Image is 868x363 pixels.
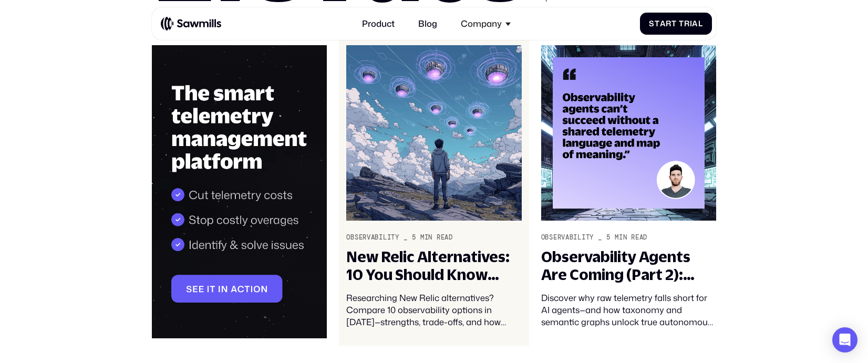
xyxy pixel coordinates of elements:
[671,19,677,28] span: t
[640,13,711,35] a: StartTrial
[655,19,660,28] span: t
[698,19,703,28] span: l
[412,234,416,242] div: 5
[541,248,716,284] div: Observability Agents Are Coming (Part 2): Telemetry Taxonomy and Semantics – The Missing Link
[541,234,594,242] div: Observability
[346,248,521,284] div: New Relic Alternatives: 10 You Should Know About in [DATE]
[660,19,666,28] span: a
[339,37,529,346] a: Observability_5min readNew Relic Alternatives: 10 You Should Know About in [DATE]Researching New ...
[412,12,444,36] a: Blog
[346,234,399,242] div: Observability
[666,19,671,28] span: r
[598,234,602,242] div: _
[541,292,716,328] div: Discover why raw telemetry falls short for AI agents—and how taxonomy and semantic graphs unlock ...
[404,234,408,242] div: _
[606,234,611,242] div: 5
[679,19,684,28] span: T
[420,234,453,242] div: min read
[346,292,521,328] div: Researching New Relic alternatives? Compare 10 observability options in [DATE]—strengths, trade-o...
[649,19,655,28] span: S
[533,37,724,346] a: Observability_5min readObservability Agents Are Coming (Part 2): Telemetry Taxonomy and Semantics...
[684,19,690,28] span: r
[454,12,517,36] div: Company
[692,19,698,28] span: a
[615,234,647,242] div: min read
[355,12,401,36] a: Product
[461,18,502,29] div: Company
[832,327,857,352] div: Open Intercom Messenger
[690,19,693,28] span: i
